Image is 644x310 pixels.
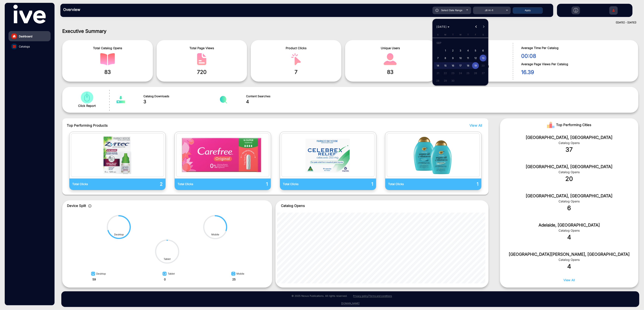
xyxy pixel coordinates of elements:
[444,33,446,36] span: M
[449,47,457,54] button: September 2, 2025
[457,70,464,77] span: 24
[452,33,454,36] span: T
[480,62,486,69] span: 20
[442,69,449,77] button: September 22, 2025
[472,70,479,77] span: 26
[472,62,479,69] span: 19
[434,69,442,77] button: September 21, 2025
[442,62,449,69] span: 15
[465,62,471,69] span: 18
[472,55,479,61] span: 12
[472,62,479,69] button: September 19, 2025
[480,70,486,77] span: 27
[480,55,486,61] span: 13
[475,33,476,36] span: F
[464,47,472,54] button: September 4, 2025
[480,47,486,54] span: 6
[449,69,457,77] button: September 23, 2025
[434,55,441,61] span: 7
[442,77,449,84] span: 29
[442,70,449,77] span: 22
[465,55,471,61] span: 11
[479,62,487,69] button: September 20, 2025
[479,47,487,54] button: September 6, 2025
[449,54,457,62] button: September 9, 2025
[465,70,471,77] span: 25
[465,47,471,54] span: 4
[464,69,472,77] button: September 25, 2025
[449,55,456,61] span: 9
[479,69,487,77] button: September 27, 2025
[479,54,487,62] button: September 13, 2025
[457,47,464,54] span: 3
[449,62,456,69] span: 16
[442,54,449,62] button: September 8, 2025
[434,62,441,69] span: 14
[464,54,472,62] button: September 11, 2025
[467,33,469,36] span: T
[442,77,449,84] button: September 29, 2025
[472,23,480,31] button: Previous month
[457,54,464,62] button: September 10, 2025
[449,62,457,69] button: September 16, 2025
[449,47,456,54] span: 2
[457,62,464,69] span: 17
[459,33,462,36] span: W
[472,47,479,54] span: 5
[434,70,441,77] span: 21
[472,47,479,54] button: September 5, 2025
[449,70,456,77] span: 23
[472,69,479,77] button: September 26, 2025
[472,54,479,62] button: September 12, 2025
[437,25,447,28] span: [DATE]
[449,77,456,84] span: 30
[442,62,449,69] button: September 15, 2025
[442,47,449,54] span: 1
[457,47,464,54] button: September 3, 2025
[434,39,487,47] td: SEP
[435,23,451,30] button: Choose month and year
[434,62,442,69] button: September 14, 2025
[442,47,449,54] button: September 1, 2025
[457,69,464,77] button: September 24, 2025
[434,77,442,84] button: September 28, 2025
[457,55,464,61] span: 10
[434,77,441,84] span: 28
[442,55,449,61] span: 8
[457,62,464,69] button: September 17, 2025
[449,77,457,84] button: September 30, 2025
[434,54,442,62] button: September 7, 2025
[482,33,484,36] span: S
[437,33,439,36] span: S
[464,62,472,69] button: September 18, 2025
